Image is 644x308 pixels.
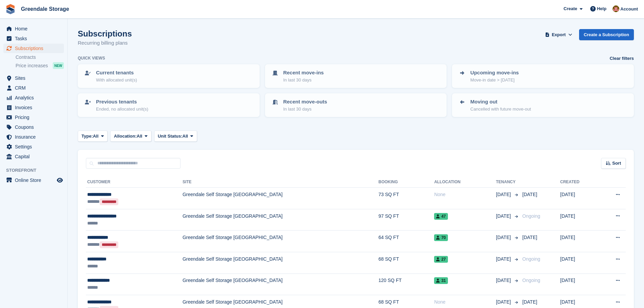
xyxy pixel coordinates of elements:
td: Greendale Self Storage [GEOGRAPHIC_DATA] [183,188,379,209]
img: Justin Swingler [613,5,619,12]
a: Preview store [56,176,64,184]
a: menu [3,73,64,83]
span: Allocation: [114,133,137,140]
a: menu [3,142,64,151]
a: menu [3,132,64,142]
span: 27 [434,256,448,263]
span: Analytics [15,93,55,102]
h6: Quick views [78,55,105,61]
span: Export [552,31,566,38]
span: [DATE] [496,256,512,263]
td: 64 SQ FT [379,231,434,252]
span: [DATE] [496,277,512,284]
a: Recent move-outs In last 30 days [266,94,446,116]
span: Pricing [15,113,55,122]
span: [DATE] [496,234,512,241]
a: Clear filters [610,55,634,62]
div: None [434,299,496,306]
span: CRM [15,83,55,93]
a: menu [3,175,64,185]
a: Previous tenants Ended, no allocated unit(s) [78,94,259,116]
a: menu [3,103,64,112]
div: None [434,191,496,198]
span: Ongoing [522,213,540,219]
span: [DATE] [522,192,537,197]
div: NEW [53,62,64,69]
a: Moving out Cancelled with future move-out [453,94,633,116]
span: Home [15,24,55,33]
span: Sort [612,160,621,167]
span: Unit Status: [158,133,183,140]
span: Sites [15,73,55,83]
td: 73 SQ FT [379,188,434,209]
td: Greendale Self Storage [GEOGRAPHIC_DATA] [183,209,379,231]
img: stora-icon-8386f47178a22dfd0bd8f6a31ec36ba5ce8667c1dd55bd0f319d3a0aa187defe.svg [5,4,16,14]
span: Ongoing [522,256,540,262]
button: Unit Status: All [154,131,197,142]
span: Tasks [15,34,55,43]
span: Coupons [15,122,55,132]
p: Recurring billing plans [78,39,132,47]
span: Online Store [15,175,55,185]
td: 120 SQ FT [379,274,434,295]
td: Greendale Self Storage [GEOGRAPHIC_DATA] [183,252,379,274]
th: Created [560,177,598,188]
p: In last 30 days [283,106,327,113]
td: [DATE] [560,209,598,231]
a: menu [3,93,64,102]
a: Upcoming move-ins Move-in date > [DATE] [453,65,633,87]
span: Insurance [15,132,55,142]
a: menu [3,44,64,53]
span: Subscriptions [15,44,55,53]
span: Type: [81,133,93,140]
td: [DATE] [560,188,598,209]
span: 70 [434,234,448,241]
span: All [137,133,142,140]
p: Recent move-outs [283,98,327,106]
a: menu [3,113,64,122]
span: Storefront [6,167,67,174]
td: 97 SQ FT [379,209,434,231]
span: All [93,133,99,140]
th: Customer [86,177,183,188]
td: [DATE] [560,252,598,274]
span: Price increases [16,63,48,69]
th: Site [183,177,379,188]
span: Account [620,6,638,13]
span: Capital [15,152,55,161]
span: [DATE] [522,299,537,305]
span: Ongoing [522,278,540,283]
td: Greendale Self Storage [GEOGRAPHIC_DATA] [183,231,379,252]
p: With allocated unit(s) [96,77,137,84]
span: [DATE] [496,299,512,306]
span: [DATE] [496,213,512,220]
th: Tenancy [496,177,520,188]
span: Help [597,5,606,12]
th: Booking [379,177,434,188]
td: Greendale Self Storage [GEOGRAPHIC_DATA] [183,274,379,295]
span: All [183,133,188,140]
a: menu [3,152,64,161]
span: Settings [15,142,55,151]
p: Previous tenants [96,98,148,106]
button: Type: All [78,131,108,142]
a: Current tenants With allocated unit(s) [78,65,259,87]
p: Ended, no allocated unit(s) [96,106,148,113]
a: menu [3,34,64,43]
p: Moving out [470,98,531,106]
span: [DATE] [496,191,512,198]
p: Cancelled with future move-out [470,106,531,113]
h1: Subscriptions [78,29,132,38]
span: [DATE] [522,235,537,240]
span: Create [564,5,577,12]
th: Allocation [434,177,496,188]
button: Allocation: All [110,131,151,142]
a: Recent move-ins In last 30 days [266,65,446,87]
span: 31 [434,277,448,284]
td: [DATE] [560,274,598,295]
td: [DATE] [560,231,598,252]
p: Recent move-ins [283,69,324,77]
a: Greendale Storage [18,3,72,15]
a: Price increases NEW [16,62,64,69]
a: menu [3,122,64,132]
